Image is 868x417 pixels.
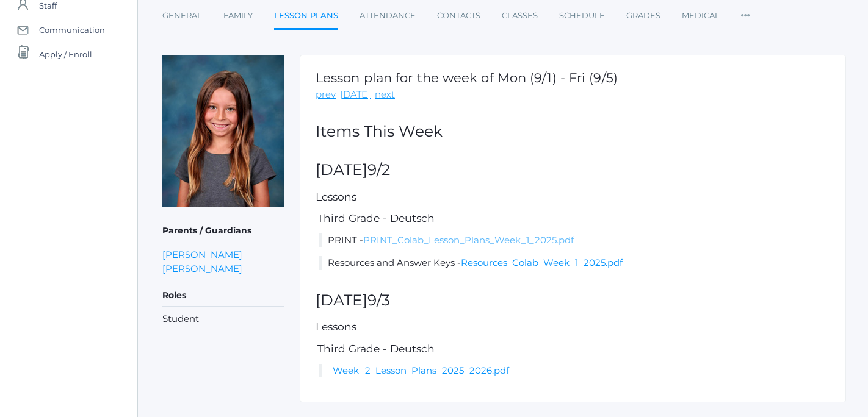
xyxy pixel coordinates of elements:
[340,88,371,102] a: [DATE]
[39,42,92,66] span: Apply / Enroll
[162,312,284,326] li: Student
[274,4,338,30] a: Lesson Plans
[363,234,574,246] a: PRINT_Colab_Lesson_Plans_Week_1_2025.pdf
[162,248,242,262] a: [PERSON_NAME]
[316,191,830,203] h5: Lessons
[367,291,390,309] span: 9/3
[316,71,618,85] h1: Lesson plan for the week of Mon (9/1) - Fri (9/5)
[437,4,480,28] a: Contacts
[316,162,830,179] h2: [DATE]
[319,256,830,270] li: Resources and Answer Keys -
[502,4,538,28] a: Classes
[39,18,105,42] span: Communication
[162,285,284,306] h5: Roles
[316,292,830,309] h2: [DATE]
[367,160,390,179] span: 9/2
[316,343,830,355] h5: Third Grade - Deutsch
[316,321,830,333] h5: Lessons
[316,213,830,224] h5: Third Grade - Deutsch
[375,88,395,102] a: next
[316,123,830,140] h2: Items This Week
[461,257,623,268] a: Resources_Colab_Week_1_2025.pdf
[223,4,253,28] a: Family
[682,4,720,28] a: Medical
[162,221,284,241] h5: Parents / Guardians
[319,233,830,248] li: PRINT -
[162,262,242,276] a: [PERSON_NAME]
[360,4,416,28] a: Attendance
[162,55,284,207] img: Evangeline Ewing
[626,4,660,28] a: Grades
[559,4,605,28] a: Schedule
[162,4,202,28] a: General
[328,365,509,376] a: _Week_2_Lesson_Plans_2025_2026.pdf
[316,88,336,102] a: prev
